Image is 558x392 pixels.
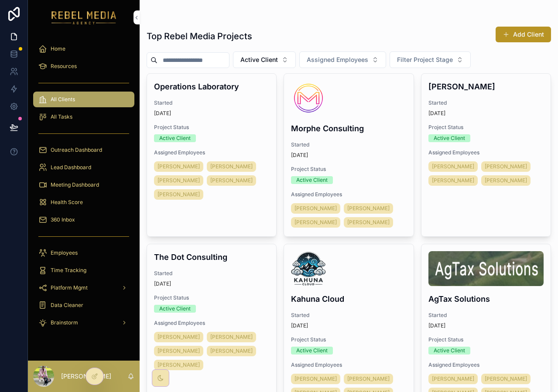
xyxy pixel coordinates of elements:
a: [PERSON_NAME] [428,374,478,384]
span: Assigned Employees [291,361,406,368]
span: Project Status [428,336,544,343]
span: All Clients [51,96,75,103]
button: Select Button [299,51,386,68]
span: [PERSON_NAME] [210,177,253,184]
p: [DATE] [154,110,171,117]
a: Lead Dashboard [33,160,134,175]
p: [DATE] [154,280,171,287]
p: [DATE] [291,322,308,329]
span: [PERSON_NAME] [210,334,253,341]
span: Started [291,312,406,319]
a: [PERSON_NAME] [481,374,531,384]
span: [PERSON_NAME] [347,375,390,382]
a: [PERSON_NAME] [481,161,531,172]
div: Active Client [296,347,328,355]
span: [PERSON_NAME] [157,191,200,198]
div: Active Client [159,134,191,142]
div: scrollable content [28,35,140,342]
span: Started [291,141,406,148]
span: Project Status [154,124,269,131]
p: [DATE] [428,110,445,117]
span: [PERSON_NAME] [294,375,337,382]
a: Health Score [33,194,134,210]
span: [PERSON_NAME] [347,219,390,226]
a: All Tasks [33,109,134,125]
span: [PERSON_NAME] [485,163,527,170]
span: Started [154,270,269,277]
span: Lead Dashboard [51,164,91,171]
span: Started [154,99,269,106]
img: Logo-02-1000px.png [291,81,326,116]
span: 360 Inbox [51,216,75,223]
span: Assigned Employees [307,55,368,64]
span: Started [428,312,544,319]
h4: The Dot Consulting [154,251,269,263]
p: [DATE] [291,152,308,159]
h4: Kahuna Cloud [291,293,406,305]
span: Assigned Employees [154,320,269,327]
span: [PERSON_NAME] [157,177,200,184]
a: [PERSON_NAME] [291,217,340,228]
button: Select Button [233,51,296,68]
h1: Top Rebel Media Projects [147,30,252,42]
a: [PERSON_NAME] [154,346,203,356]
a: [PERSON_NAME]Started[DATE]Project StatusActive ClientAssigned Employees[PERSON_NAME][PERSON_NAME]... [421,73,551,237]
span: [PERSON_NAME] [432,375,474,382]
a: Data Cleaner [33,297,134,313]
span: Platform Mgmt [51,284,88,291]
span: Resources [51,63,77,70]
p: [PERSON_NAME] [61,372,111,381]
a: Time Tracking [33,262,134,278]
span: [PERSON_NAME] [294,205,337,212]
a: [PERSON_NAME] [207,346,256,356]
a: Platform Mgmt [33,280,134,296]
a: Logo-02-1000px.pngMorphe ConsultingStarted[DATE]Project StatusActive ClientAssigned Employees[PER... [284,73,414,237]
span: Home [51,45,65,52]
span: Started [428,99,544,106]
span: [PERSON_NAME] [294,219,337,226]
span: [PERSON_NAME] [432,163,474,170]
span: Outreach Dashboard [51,147,102,153]
h4: [PERSON_NAME] [428,81,544,92]
span: Assigned Employees [428,361,544,368]
a: [PERSON_NAME] [207,161,256,172]
img: 06f80397.png [291,251,326,286]
a: Operations LaboratoryStarted[DATE]Project StatusActive ClientAssigned Employees[PERSON_NAME][PERS... [147,73,277,237]
a: All Clients [33,92,134,107]
span: Time Tracking [51,267,86,274]
a: Outreach Dashboard [33,142,134,158]
a: [PERSON_NAME] [154,360,203,370]
span: [PERSON_NAME] [157,163,200,170]
span: Project Status [154,294,269,301]
div: Active Client [434,347,465,355]
a: [PERSON_NAME] [344,374,393,384]
a: 360 Inbox [33,212,134,228]
span: [PERSON_NAME] [485,375,527,382]
a: [PERSON_NAME] [207,175,256,186]
a: [PERSON_NAME] [291,203,340,214]
img: Screenshot-2025-08-16-at-6.31.22-PM.png [428,251,544,286]
span: [PERSON_NAME] [157,361,200,368]
h4: Operations Laboratory [154,81,269,92]
a: [PERSON_NAME] [291,374,340,384]
span: Project Status [291,336,406,343]
p: [DATE] [428,322,445,329]
h4: AgTax Solutions [428,293,544,305]
span: Project Status [291,166,406,173]
a: [PERSON_NAME] [207,332,256,342]
a: [PERSON_NAME] [154,175,203,186]
span: [PERSON_NAME] [485,177,527,184]
span: Data Cleaner [51,302,83,309]
a: Resources [33,58,134,74]
a: Brainstorm [33,315,134,331]
span: Active Client [240,55,278,64]
a: [PERSON_NAME] [344,203,393,214]
span: [PERSON_NAME] [157,348,200,355]
span: Brainstorm [51,319,78,326]
span: [PERSON_NAME] [210,163,253,170]
a: [PERSON_NAME] [428,175,478,186]
span: [PERSON_NAME] [347,205,390,212]
a: Employees [33,245,134,261]
span: Assigned Employees [291,191,406,198]
span: All Tasks [51,113,72,120]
